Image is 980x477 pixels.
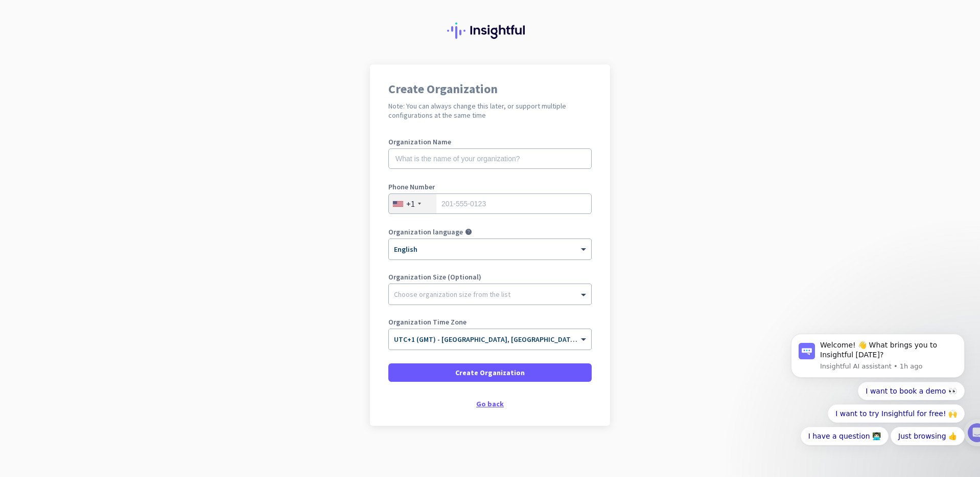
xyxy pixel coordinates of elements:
[406,199,415,209] div: +1
[388,148,592,169] input: What is the name of your organization?
[388,318,592,326] label: Organization Time Zone
[388,400,592,407] div: Go back
[388,101,592,120] h2: Note: You can always change this later, or support multiple configurations at the same time
[388,83,592,95] h1: Create Organization
[388,193,592,214] input: 201-555-0123
[388,228,463,235] label: Organization language
[388,273,592,280] label: Organization Size (Optional)
[776,257,980,472] iframe: Intercom notifications message
[388,183,592,190] label: Phone Number
[388,138,592,145] label: Organization Name
[455,367,525,378] span: Create Organization
[465,228,472,235] i: help
[388,363,592,382] button: Create Organization
[447,23,533,39] img: Insightful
